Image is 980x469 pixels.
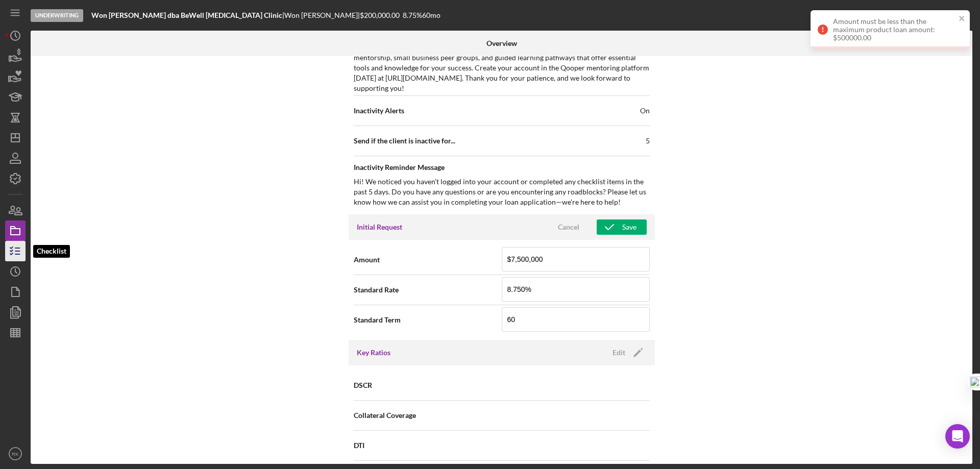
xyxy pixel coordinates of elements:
[354,315,502,325] span: Standard Term
[403,11,422,19] div: 8.75 %
[640,106,650,116] span: On
[284,11,360,19] div: Won [PERSON_NAME] |
[357,348,390,358] h3: Key Ratios
[357,222,402,232] h3: Initial Request
[833,17,955,42] div: Amount must be less than the maximum product loan amount: $500000.00
[612,345,625,360] div: Edit
[31,9,83,22] div: Underwriting
[354,136,455,146] span: Send if the client is inactive for...
[91,11,282,19] b: Won [PERSON_NAME] dba BeWell [MEDICAL_DATA] Clinic
[354,177,650,207] div: Hi! We noticed you haven’t logged into your account or completed any checklist items in the past ...
[646,136,650,146] div: 5
[91,11,284,19] div: |
[945,424,970,449] div: Open Intercom Messenger
[558,219,579,235] div: Cancel
[12,451,19,457] text: RK
[354,106,404,116] span: Inactivity Alerts
[354,380,372,390] span: DSCR
[597,219,647,235] button: Save
[486,39,517,47] b: Overview
[959,14,966,24] button: close
[606,345,647,360] button: Edit
[5,443,26,464] button: RK
[422,11,440,19] div: 60 mo
[354,285,502,295] span: Standard Rate
[354,255,502,265] span: Amount
[354,440,364,451] span: DTI
[622,219,636,235] div: Save
[543,219,594,235] button: Cancel
[360,11,403,19] div: $200,000.00
[354,162,650,172] span: Inactivity Reminder Message
[354,410,416,421] span: Collateral Coverage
